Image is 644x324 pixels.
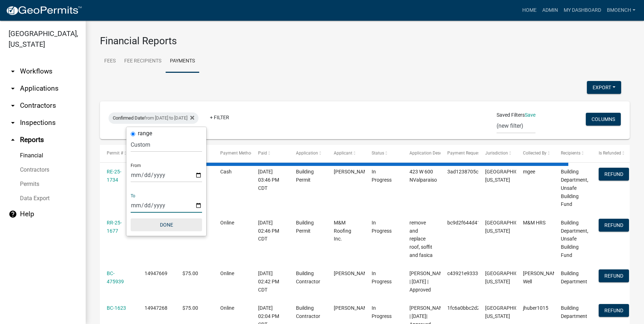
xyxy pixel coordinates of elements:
span: Online [220,305,234,311]
wm-modal-confirm: Refund Payment [599,172,629,178]
span: Building Department [561,270,587,284]
i: arrow_drop_up [9,136,17,144]
span: Brienne Meehan | 09/09/2025 | Approved [409,270,448,293]
span: Collected By [523,151,547,156]
span: mgee [523,169,535,174]
span: 3ad1238705c8455998d5cbeb3e0588da [447,169,537,174]
span: Permit # [107,151,123,156]
a: bmoench [604,4,638,17]
span: Applicant [334,151,352,156]
span: Porter County, Indiana [485,305,534,319]
a: Fees [100,50,120,73]
datatable-header-cell: Status [365,145,403,162]
span: Saved Filters [497,111,525,119]
i: help [9,210,17,218]
span: Building Permit [296,220,314,234]
span: 1fc6a0bbc2d243f49780e3411960710f [447,305,534,311]
span: Online [220,270,234,276]
span: Building Department, Unsafe Building Fund [561,169,588,207]
i: arrow_drop_down [9,67,17,76]
span: $75.00 [182,270,198,276]
span: Jurisdiction [485,151,508,156]
span: Confirmed Date [113,115,144,121]
i: arrow_drop_down [9,101,17,110]
a: BC-475939 [107,270,124,284]
a: Save [525,112,535,118]
datatable-header-cell: Application Description [403,145,441,162]
span: Payment Method [220,151,253,156]
datatable-header-cell: Recipients [554,145,592,162]
button: Refund [599,168,629,181]
button: Refund [599,269,629,282]
wm-modal-confirm: Refund Payment [599,274,629,279]
wm-modal-confirm: Refund Payment [599,223,629,228]
span: Building Contractor [296,270,320,284]
span: In Progress [372,220,392,234]
button: Refund [599,304,629,317]
datatable-header-cell: Permit # [100,145,138,162]
span: $75.00 [182,305,198,311]
span: In Progress [372,270,392,284]
a: Fee Recipients [120,50,166,73]
span: Is Refunded [599,151,621,156]
a: + Filter [204,111,235,124]
datatable-header-cell: Payment Method [213,145,251,162]
a: RE-25-1734 [107,169,121,183]
span: 423 W 600 NValparaiso [409,169,437,183]
span: remove and replace roof, soffit and fasica [409,220,433,258]
div: [DATE] 02:46 PM CDT [258,219,282,243]
span: M&M Roofing Inc. [334,220,351,242]
datatable-header-cell: Collected By [516,145,554,162]
span: Sheehy Well [523,270,561,284]
span: Online [220,220,234,226]
span: Building Permit [296,169,314,183]
span: Recipients [561,151,580,156]
span: M&M HRS [523,220,545,226]
span: bc9d2f644d414668b5b03105d9fac33d [447,220,536,226]
a: BC-1623 [107,305,126,311]
span: Status [372,151,384,156]
button: Columns [586,113,621,126]
datatable-header-cell: Is Refunded [592,145,630,162]
i: arrow_drop_down [9,84,17,93]
span: c43921e9333048dd9db63914634a757c [447,270,538,276]
div: [DATE] 03:46 PM CDT [258,168,282,192]
datatable-header-cell: Jurisdiction [478,145,516,162]
datatable-header-cell: Payment Request ID [441,145,478,162]
a: Home [519,4,539,17]
span: 14947268 [145,305,167,311]
span: jhuber1015 [523,305,548,311]
a: My Dashboard [561,4,604,17]
span: In Progress [372,169,392,183]
label: range [138,131,152,136]
span: Porter County, Indiana [485,270,534,284]
span: Payment Request ID [447,151,486,156]
i: arrow_drop_down [9,118,17,127]
span: Building Department [561,305,587,319]
div: from [DATE] to [DATE] [109,112,198,124]
span: In Progress [372,305,392,319]
span: Building Contractor [296,305,320,319]
a: Admin [539,4,561,17]
span: Paid [258,151,267,156]
h3: Financial Reports [100,35,630,47]
a: Payments [166,50,199,73]
span: Brienne Meehan [334,270,372,276]
span: Cash [220,169,232,174]
a: RR-25-1677 [107,220,122,234]
button: Refund [599,219,629,232]
span: Building Department, Unsafe Building Fund [561,220,588,258]
div: [DATE] 02:42 PM CDT [258,269,282,294]
wm-modal-confirm: Refund Payment [599,308,629,314]
datatable-header-cell: Paid [251,145,289,162]
button: Export [587,81,621,94]
span: Application Description [409,151,454,156]
datatable-header-cell: Application [289,145,327,162]
span: Porter County, Indiana [485,169,534,183]
datatable-header-cell: Applicant [327,145,365,162]
button: Done [131,218,202,231]
span: 14947669 [145,270,167,276]
span: Application [296,151,318,156]
span: Monica Gee [334,169,372,174]
span: Porter County, Indiana [485,220,534,234]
